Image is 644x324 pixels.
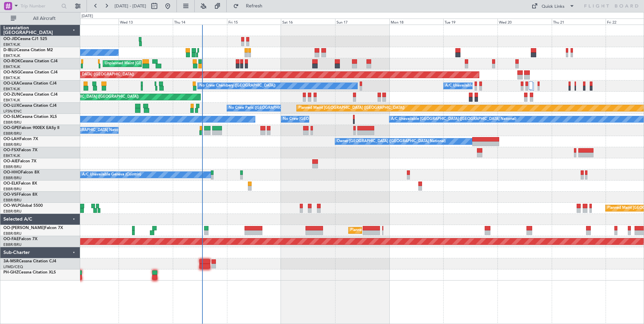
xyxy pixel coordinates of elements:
[335,19,389,25] div: Sun 17
[230,1,270,11] button: Refresh
[497,19,552,25] div: Wed 20
[3,70,58,74] a: OO-NSGCessna Citation CJ4
[199,81,276,91] div: No Crew Chambery ([GEOGRAPHIC_DATA])
[3,137,38,141] a: OO-LAHFalcon 7X
[3,53,20,58] a: EBKT/KJK
[337,136,446,147] div: Owner [GEOGRAPHIC_DATA] ([GEOGRAPHIC_DATA] National)
[18,16,71,21] span: All Aircraft
[3,59,58,63] a: OO-ROKCessna Citation CJ4
[3,204,43,208] a: OO-WLPGlobal 5500
[82,13,93,19] div: [DATE]
[3,48,53,52] a: D-IBLUCessna Citation M2
[3,226,63,230] a: OO-[PERSON_NAME]Falcon 7X
[3,93,20,97] span: OO-ZUN
[3,182,37,186] a: OO-ELKFalcon 8X
[3,70,20,74] span: OO-NSG
[3,159,18,163] span: OO-AIE
[3,242,22,247] a: EBBR/BRU
[3,198,22,203] a: EBBR/BRU
[3,37,18,41] span: OO-JID
[3,115,57,119] a: OO-SLMCessna Citation XLS
[3,104,57,108] a: OO-LUXCessna Citation CJ4
[3,93,58,97] a: OO-ZUNCessna Citation CJ4
[3,264,23,269] a: LFMD/CEQ
[82,170,141,180] div: A/C Unavailable Geneva (Cointrin)
[3,237,37,241] a: OO-FAEFalcon 7X
[3,104,19,108] span: OO-LUX
[3,164,22,169] a: EBBR/BRU
[3,231,22,236] a: EBBR/BRU
[443,19,497,25] div: Tue 19
[3,209,22,214] a: EBBR/BRU
[173,19,227,25] div: Thu 14
[3,153,20,158] a: EBKT/KJK
[542,3,565,10] div: Quick Links
[3,120,22,125] a: EBBR/BRU
[3,259,19,263] span: 3A-MSR
[229,103,295,113] div: No Crew Paris ([GEOGRAPHIC_DATA])
[65,19,119,25] div: Tue 12
[3,226,44,230] span: OO-[PERSON_NAME]
[283,114,396,124] div: No Crew [GEOGRAPHIC_DATA] ([GEOGRAPHIC_DATA] National)
[445,81,473,91] div: A/C Unavailable
[3,48,17,52] span: D-IBLU
[3,259,56,263] a: 3A-MSRCessna Citation CJ4
[528,1,578,11] button: Quick Links
[3,175,22,181] a: EBBR/BRU
[281,19,335,25] div: Sat 16
[240,4,268,8] span: Refresh
[3,87,20,92] a: EBKT/KJK
[3,142,22,147] a: EBBR/BRU
[3,170,39,174] a: OO-HHOFalcon 8X
[391,114,516,124] div: A/C Unavailable [GEOGRAPHIC_DATA] ([GEOGRAPHIC_DATA] National)
[28,70,134,80] div: Planned Maint [GEOGRAPHIC_DATA] ([GEOGRAPHIC_DATA])
[227,19,281,25] div: Fri 15
[3,237,19,241] span: OO-FAE
[298,103,405,113] div: Planned Maint [GEOGRAPHIC_DATA] ([GEOGRAPHIC_DATA])
[3,59,20,63] span: OO-ROK
[3,204,20,208] span: OO-WLP
[7,13,73,24] button: All Aircraft
[21,1,59,11] input: Trip Number
[3,270,56,274] a: PH-GHZCessna Citation XLS
[3,75,20,80] a: EBKT/KJK
[3,170,21,174] span: OO-HHO
[389,19,444,25] div: Mon 18
[552,19,606,25] div: Thu 21
[3,98,20,103] a: EBKT/KJK
[3,82,57,86] a: OO-LXACessna Citation CJ4
[3,109,22,114] a: LFSN/ENC
[115,3,146,9] span: [DATE] - [DATE]
[3,159,36,163] a: OO-AIEFalcon 7X
[3,115,20,119] span: OO-SLM
[3,187,22,192] a: EBBR/BRU
[3,64,20,69] a: EBKT/KJK
[3,82,19,86] span: OO-LXA
[3,131,22,136] a: EBBR/BRU
[105,59,214,69] div: Unplanned Maint [GEOGRAPHIC_DATA]-[GEOGRAPHIC_DATA]
[3,126,59,130] a: OO-GPEFalcon 900EX EASy II
[3,193,19,197] span: OO-VSF
[350,225,472,235] div: Planned Maint [GEOGRAPHIC_DATA] ([GEOGRAPHIC_DATA] National)
[3,148,19,152] span: OO-FSX
[3,37,47,41] a: OO-JIDCessna CJ1 525
[3,148,37,152] a: OO-FSXFalcon 7X
[3,42,20,47] a: EBKT/KJK
[3,193,37,197] a: OO-VSFFalcon 8X
[3,182,19,186] span: OO-ELK
[3,137,20,141] span: OO-LAH
[3,126,19,130] span: OO-GPE
[28,92,139,102] div: Unplanned Maint [GEOGRAPHIC_DATA] ([GEOGRAPHIC_DATA])
[119,19,173,25] div: Wed 13
[3,270,19,274] span: PH-GHZ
